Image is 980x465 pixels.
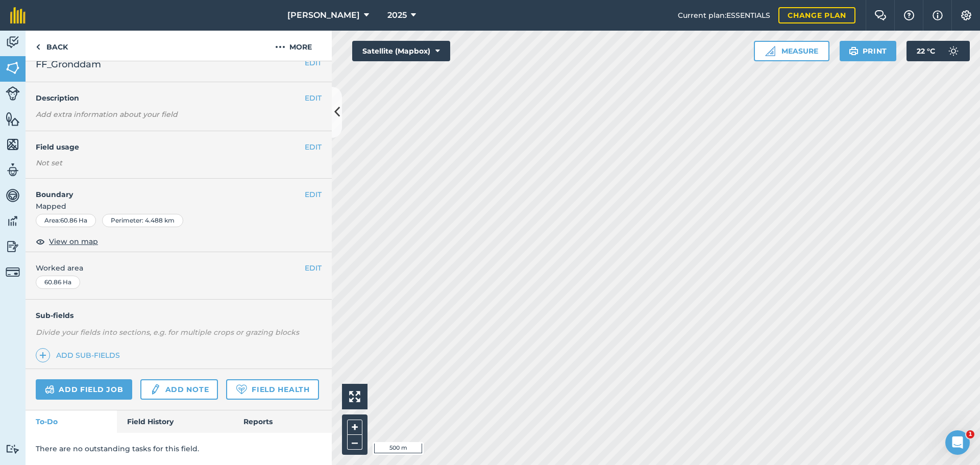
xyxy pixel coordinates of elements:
button: – [347,435,362,450]
img: svg+xml;base64,PD94bWwgdmVyc2lvbj0iMS4wIiBlbmNvZGluZz0idXRmLTgiPz4KPCEtLSBHZW5lcmF0b3I6IEFkb2JlIE... [6,239,20,254]
em: Divide your fields into sections, e.g. for multiple crops or grazing blocks [36,328,299,337]
button: + [347,420,362,435]
a: To-Do [26,410,117,433]
img: Ruler icon [765,46,775,56]
iframe: Intercom live chat [945,430,970,455]
img: svg+xml;base64,PHN2ZyB4bWxucz0iaHR0cDovL3d3dy53My5vcmcvMjAwMC9zdmciIHdpZHRoPSI5IiBoZWlnaHQ9IjI0Ii... [36,41,40,53]
button: Measure [754,41,829,61]
img: svg+xml;base64,PHN2ZyB4bWxucz0iaHR0cDovL3d3dy53My5vcmcvMjAwMC9zdmciIHdpZHRoPSI1NiIgaGVpZ2h0PSI2MC... [6,111,20,127]
button: Print [840,41,897,61]
img: A question mark icon [903,10,915,20]
div: Area : 60.86 Ha [36,214,96,227]
p: There are no outstanding tasks for this field. [36,443,322,454]
img: svg+xml;base64,PD94bWwgdmVyc2lvbj0iMS4wIiBlbmNvZGluZz0idXRmLTgiPz4KPCEtLSBHZW5lcmF0b3I6IEFkb2JlIE... [6,213,20,229]
img: Two speech bubbles overlapping with the left bubble in the forefront [874,10,887,20]
img: svg+xml;base64,PD94bWwgdmVyc2lvbj0iMS4wIiBlbmNvZGluZz0idXRmLTgiPz4KPCEtLSBHZW5lcmF0b3I6IEFkb2JlIE... [6,35,20,50]
img: svg+xml;base64,PD94bWwgdmVyc2lvbj0iMS4wIiBlbmNvZGluZz0idXRmLTgiPz4KPCEtLSBHZW5lcmF0b3I6IEFkb2JlIE... [6,162,20,178]
span: View on map [49,236,98,247]
span: Worked area [36,262,322,274]
h4: Field usage [36,141,305,153]
a: Add note [140,379,218,400]
span: Mapped [26,201,332,212]
button: EDIT [305,57,322,68]
button: EDIT [305,92,322,104]
span: 2025 [387,9,407,21]
img: svg+xml;base64,PD94bWwgdmVyc2lvbj0iMS4wIiBlbmNvZGluZz0idXRmLTgiPz4KPCEtLSBHZW5lcmF0b3I6IEFkb2JlIE... [6,188,20,203]
img: svg+xml;base64,PD94bWwgdmVyc2lvbj0iMS4wIiBlbmNvZGluZz0idXRmLTgiPz4KPCEtLSBHZW5lcmF0b3I6IEFkb2JlIE... [150,383,161,396]
button: Satellite (Mapbox) [352,41,450,61]
img: svg+xml;base64,PHN2ZyB4bWxucz0iaHR0cDovL3d3dy53My5vcmcvMjAwMC9zdmciIHdpZHRoPSI1NiIgaGVpZ2h0PSI2MC... [6,60,20,76]
span: Current plan : ESSENTIALS [678,10,770,21]
h4: Sub-fields [26,310,332,321]
img: Four arrows, one pointing top left, one top right, one bottom right and the last bottom left [349,391,360,402]
h4: Description [36,92,322,104]
button: 22 °C [906,41,970,61]
div: Not set [36,158,322,168]
img: svg+xml;base64,PHN2ZyB4bWxucz0iaHR0cDovL3d3dy53My5vcmcvMjAwMC9zdmciIHdpZHRoPSIxOCIgaGVpZ2h0PSIyNC... [36,235,45,248]
button: View on map [36,235,98,248]
img: svg+xml;base64,PHN2ZyB4bWxucz0iaHR0cDovL3d3dy53My5vcmcvMjAwMC9zdmciIHdpZHRoPSIyMCIgaGVpZ2h0PSIyNC... [275,41,285,53]
a: Field History [117,410,233,433]
span: 22 ° C [917,41,935,61]
img: svg+xml;base64,PHN2ZyB4bWxucz0iaHR0cDovL3d3dy53My5vcmcvMjAwMC9zdmciIHdpZHRoPSIxOSIgaGVpZ2h0PSIyNC... [849,45,859,57]
img: svg+xml;base64,PD94bWwgdmVyc2lvbj0iMS4wIiBlbmNvZGluZz0idXRmLTgiPz4KPCEtLSBHZW5lcmF0b3I6IEFkb2JlIE... [943,41,964,61]
a: Change plan [778,7,855,23]
img: A cog icon [960,10,972,20]
a: Add field job [36,379,132,400]
span: FF_Gronddam [36,57,101,71]
a: Back [26,31,78,61]
button: EDIT [305,189,322,200]
div: Perimeter : 4.488 km [102,214,183,227]
img: svg+xml;base64,PD94bWwgdmVyc2lvbj0iMS4wIiBlbmNvZGluZz0idXRmLTgiPz4KPCEtLSBHZW5lcmF0b3I6IEFkb2JlIE... [6,265,20,279]
h4: Boundary [26,179,305,200]
a: Field Health [226,379,318,400]
div: 60.86 Ha [36,276,80,289]
a: Add sub-fields [36,348,124,362]
a: Reports [233,410,332,433]
img: svg+xml;base64,PD94bWwgdmVyc2lvbj0iMS4wIiBlbmNvZGluZz0idXRmLTgiPz4KPCEtLSBHZW5lcmF0b3I6IEFkb2JlIE... [45,383,55,396]
img: svg+xml;base64,PHN2ZyB4bWxucz0iaHR0cDovL3d3dy53My5vcmcvMjAwMC9zdmciIHdpZHRoPSI1NiIgaGVpZ2h0PSI2MC... [6,137,20,152]
span: [PERSON_NAME] [287,9,360,21]
img: fieldmargin Logo [10,7,26,23]
img: svg+xml;base64,PHN2ZyB4bWxucz0iaHR0cDovL3d3dy53My5vcmcvMjAwMC9zdmciIHdpZHRoPSIxNyIgaGVpZ2h0PSIxNy... [933,9,943,21]
img: svg+xml;base64,PHN2ZyB4bWxucz0iaHR0cDovL3d3dy53My5vcmcvMjAwMC9zdmciIHdpZHRoPSIxNCIgaGVpZ2h0PSIyNC... [39,349,46,361]
button: EDIT [305,262,322,274]
button: More [255,31,332,61]
img: svg+xml;base64,PD94bWwgdmVyc2lvbj0iMS4wIiBlbmNvZGluZz0idXRmLTgiPz4KPCEtLSBHZW5lcmF0b3I6IEFkb2JlIE... [6,86,20,101]
img: svg+xml;base64,PD94bWwgdmVyc2lvbj0iMS4wIiBlbmNvZGluZz0idXRmLTgiPz4KPCEtLSBHZW5lcmF0b3I6IEFkb2JlIE... [6,444,20,454]
button: EDIT [305,141,322,153]
em: Add extra information about your field [36,110,178,119]
span: 1 [966,430,974,438]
